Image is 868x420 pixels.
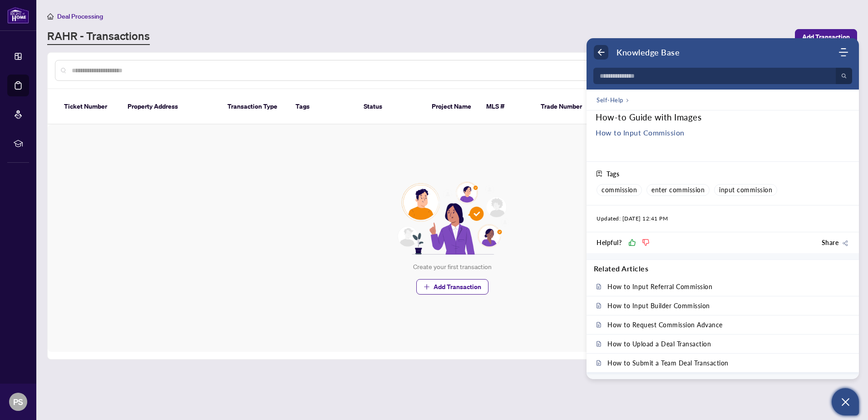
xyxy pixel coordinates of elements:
[416,279,488,295] button: Add Transaction
[838,48,849,57] div: Modules Menu
[587,90,859,110] div: breadcrumb current pageSelf-Help
[394,182,511,255] img: Null State Icon
[607,340,711,348] span: How to Upload a Deal Transaction
[596,128,685,137] a: How to Input Commission
[597,215,668,223] span: Updated: [DATE] 12:41 PM
[594,264,648,274] h3: Related Articles
[607,302,710,310] span: How to Input Builder Commission
[7,7,29,24] img: logo
[587,335,859,353] a: How to Upload a Deal Transaction
[607,321,723,329] span: How to Request Commission Advance
[802,30,850,44] span: Add Transaction
[642,239,649,246] span: Dislike
[597,238,621,248] h5: Helpful?
[629,239,636,246] span: Like
[719,186,772,194] span: input commission
[424,284,430,290] span: plus
[607,283,712,290] span: How to Input Referral Commission
[597,184,642,196] div: commission
[596,112,850,122] h3: How-to Guide with Images
[120,89,220,125] th: Property Address
[602,186,637,194] span: commission
[616,47,680,57] h1: Knowledge Base
[413,262,492,272] div: Create your first transaction
[587,315,859,334] a: How to Request Commission Advance
[57,12,103,20] span: Deal Processing
[479,89,533,125] th: MLS #
[587,296,859,315] a: How to Input Builder Commission
[607,170,619,178] h5: Tags
[597,95,623,105] span: Self-Help
[533,89,597,125] th: Trade Number
[597,48,606,57] button: Back
[13,395,23,408] span: PS
[651,186,705,194] span: enter commission
[842,238,849,247] div: Share
[288,89,356,125] th: Tags
[607,359,729,367] span: How to Submit a Team Deal Transaction
[597,95,629,105] nav: breadcrumb
[832,388,859,415] button: Open asap
[587,354,859,372] a: How to Submit a Team Deal Transaction
[434,280,481,294] span: Add Transaction
[47,13,54,20] span: home
[795,29,857,45] button: Add Transaction
[646,184,710,196] div: enter commission
[822,238,839,248] h5: Share
[714,184,777,196] div: input commission
[587,277,859,296] a: How to Input Referral Commission
[220,89,288,125] th: Transaction Type
[57,89,120,125] th: Ticket Number
[424,89,479,125] th: Project Name
[356,89,424,125] th: Status
[47,29,150,45] a: RAHR - Transactions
